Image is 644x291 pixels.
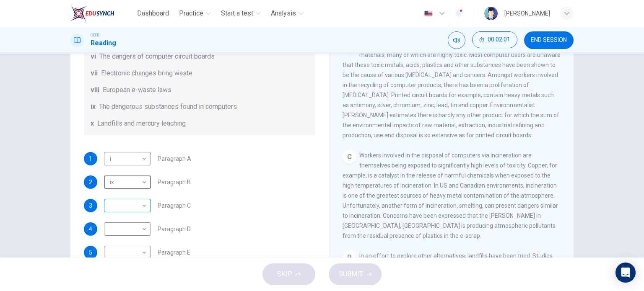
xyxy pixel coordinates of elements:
span: 2 [89,179,92,185]
div: Hide [472,31,517,49]
span: Paragraph C [158,203,191,209]
span: Dashboard [137,8,169,18]
button: Practice [176,6,214,21]
span: Analysis [271,8,296,18]
div: C [343,150,356,164]
span: 5 [89,250,92,255]
div: ix [104,170,148,194]
span: Electronic changes bring waste [101,68,192,78]
span: Practice [179,8,203,18]
span: CEFR [91,32,99,38]
button: END SESSION [524,31,574,49]
img: en [423,10,434,17]
button: Analysis [267,6,307,21]
span: The dangers of computer circuit boards [99,52,215,62]
div: Open Intercom Messenger [615,263,636,283]
img: EduSynch logo [70,5,114,22]
button: Dashboard [134,6,172,21]
h1: Reading [91,38,116,48]
span: x [91,118,94,129]
span: END SESSION [531,37,567,44]
span: Paragraph B [158,179,191,185]
span: 3 [89,203,92,209]
span: European e-waste laws [103,85,171,95]
div: [PERSON_NAME] [504,8,550,18]
span: viii [91,85,99,95]
span: The dangerous substances found in computers [99,102,237,112]
span: Start a test [221,8,253,18]
div: i [104,147,148,171]
span: ix [91,102,96,112]
span: 4 [89,226,92,232]
a: EduSynch logo [70,5,134,22]
span: Paragraph D [158,226,191,232]
img: Profile picture [484,7,498,20]
span: vii [91,68,98,78]
div: Mute [448,31,465,49]
div: D [343,251,356,264]
span: Landfills and mercury leaching [97,118,186,129]
span: 1 [89,156,92,162]
span: Workers involved in the disposal of computers via incineration are themselves being exposed to si... [343,152,558,239]
span: 00:02:01 [488,36,510,43]
span: Paragraph E [158,250,190,255]
button: Start a test [218,6,264,21]
span: Paragraph A [158,156,191,162]
button: 00:02:01 [472,31,517,48]
span: vi [91,52,96,62]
